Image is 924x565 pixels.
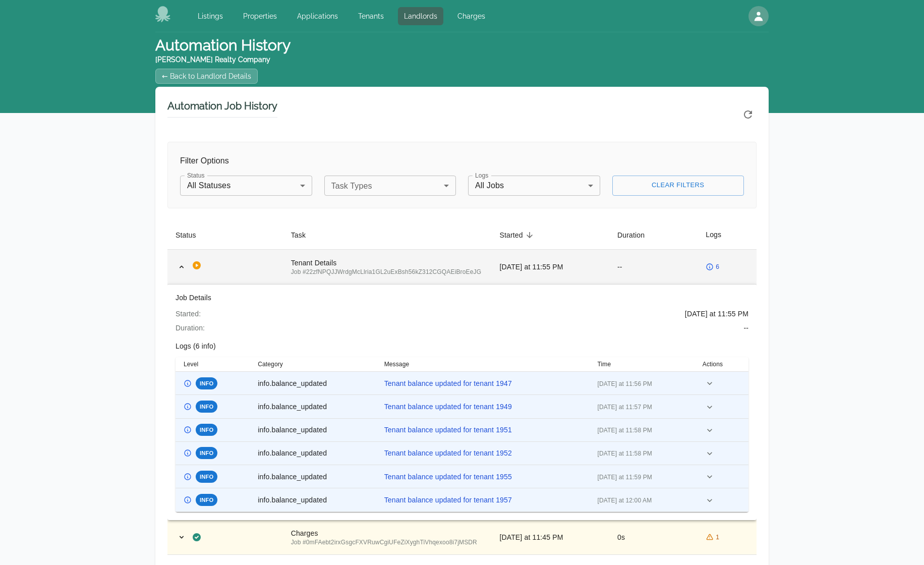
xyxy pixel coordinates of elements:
[609,520,698,555] td: 0s
[384,473,512,481] span: Tenant balance updated for tenant 1955
[598,497,652,504] span: [DATE] at 12:00 AM
[609,249,698,284] td: --
[384,403,512,411] span: Tenant balance updated for tenant 1949
[468,176,600,196] div: All Jobs
[499,229,536,241] span: Started
[258,403,327,411] span: info.balance_updated
[291,528,484,538] div: Charges
[451,7,491,25] a: Charges
[698,220,757,250] th: Logs
[384,496,512,504] span: Tenant balance updated for tenant 1957
[475,171,488,180] label: Logs
[155,54,291,65] div: [PERSON_NAME] Realty Company
[192,7,229,25] a: Listings
[258,473,327,481] span: info.balance_updated
[196,494,217,506] div: Type: info.balance_updated, Level: info
[176,357,250,372] th: Level
[196,473,217,481] span: INFO
[176,293,748,303] h4: Job Details
[176,341,748,351] h4: Logs (6 info)
[258,426,327,434] span: info.balance_updated
[155,36,291,54] div: Automation History
[167,99,277,118] h3: Automation Job History
[180,176,312,196] div: All Statuses
[180,154,744,167] h6: Filter Options
[237,7,283,25] a: Properties
[291,268,484,276] div: Job # 22zfNPQJJWrdgMcLlria1GL2uExBsh56kZ312CGQAEiBroEeJG
[196,447,217,459] div: Type: info.balance_updated, Level: info
[739,106,757,123] button: Refresh automation history
[491,520,609,555] td: [DATE] at 11:45 PM
[617,229,658,241] span: Duration
[196,426,217,434] span: INFO
[258,379,327,387] span: info.balance_updated
[384,379,512,387] span: Tenant balance updated for tenant 1947
[384,426,512,434] span: Tenant balance updated for tenant 1951
[291,7,344,25] a: Applications
[695,357,748,372] th: Actions
[196,471,217,483] div: Type: info.balance_updated, Level: info
[384,449,512,457] span: Tenant balance updated for tenant 1952
[196,496,217,504] span: INFO
[176,309,201,319] dt: Started:
[155,69,258,84] a: ← Back to Landlord Details
[176,323,205,333] dt: Duration:
[258,496,327,504] span: info.balance_updated
[706,533,719,541] div: 1 warning
[598,427,653,434] span: [DATE] at 11:58 PM
[196,424,217,436] div: Type: info.balance_updated, Level: info
[685,309,748,319] dd: [DATE] at 11:55 PM
[590,357,695,372] th: Time
[598,474,653,481] span: [DATE] at 11:59 PM
[196,401,217,413] div: Type: info.balance_updated, Level: info
[352,7,390,25] a: Tenants
[612,176,744,196] button: Clear Filters
[743,323,748,333] dd: --
[598,380,653,387] span: [DATE] at 11:56 PM
[398,7,443,25] a: Landlords
[187,171,205,180] label: Status
[192,532,202,542] div: success
[716,533,719,541] span: 1
[291,229,319,241] span: Task
[192,260,202,273] div: running
[196,377,217,389] div: Type: info.balance_updated, Level: info
[491,249,609,284] td: [DATE] at 11:55 PM
[176,229,209,241] span: Status
[250,357,376,372] th: Category
[376,357,590,372] th: Message
[598,450,653,457] span: [DATE] at 11:58 PM
[598,404,653,411] span: [DATE] at 11:57 PM
[706,263,719,271] div: 6 info logs
[716,263,719,271] span: 6
[196,449,217,457] span: INFO
[258,449,327,457] span: info.balance_updated
[291,258,484,268] div: Tenant Details
[291,538,484,546] div: Job # 0mFAebt2irxGsgcFXVRuwCgiUFeZiXyghTiVhqexoo8i7jMSDR
[196,403,217,411] span: INFO
[196,379,217,387] span: INFO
